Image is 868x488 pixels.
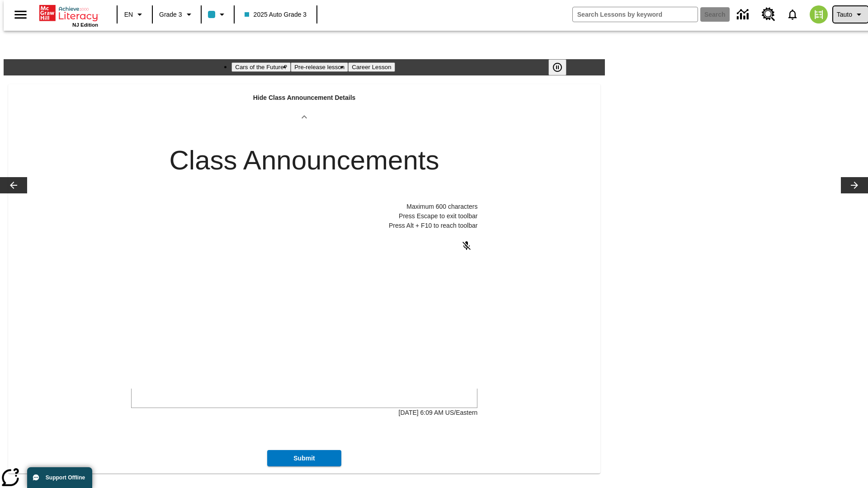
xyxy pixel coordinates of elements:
[810,5,828,23] img: avatar image
[7,1,34,28] button: Open side menu
[231,62,291,72] button: Slide 1 Cars of the Future?
[27,467,92,488] button: Support Offline
[456,235,477,257] button: Click to activate and allow voice recognition
[72,22,98,28] span: NJ Edition
[781,3,804,26] a: Notifications
[573,7,698,22] input: search field
[8,84,600,122] div: Hide Class Announcement Details
[245,10,307,19] span: 2025 Auto Grade 3
[39,3,98,28] div: Home
[159,10,182,19] span: Grade 3
[169,144,439,177] h2: Class Announcements
[124,10,133,19] span: EN
[4,7,132,23] body: Maximum 600 characters Press Escape to exit toolbar Press Alt + F10 to reach toolbar
[253,93,356,103] p: Hide Class Announcement Details
[131,202,478,211] p: Maximum 600 characters
[756,2,781,27] a: Resource Center, Will open in new tab
[156,6,198,23] button: Grade: Grade 3, Select a grade
[39,4,98,22] a: Home
[837,10,852,19] span: Tauto
[548,59,576,75] div: Pause
[131,221,478,230] p: Press Alt + F10 to reach toolbar
[833,6,868,23] button: Profile/Settings
[204,6,231,23] button: Class color is light blue. Change class color
[399,408,478,418] p: [DATE] 6:09 AM US/Eastern
[291,62,348,72] button: Slide 2 Pre-release lesson
[131,211,478,221] p: Press Escape to exit toolbar
[120,6,149,23] button: Language: EN, Select a language
[841,177,868,193] button: Lesson carousel, Next
[46,474,85,481] span: Support Offline
[804,3,833,26] button: Select a new avatar
[4,7,132,23] p: Announcements @#$%) at [DATE] 3:43:33 PM
[548,59,566,75] button: Pause
[8,122,600,474] div: Hide Class Announcement Details
[731,2,756,27] a: Data Center
[267,450,341,467] button: Submit
[348,62,395,72] button: Slide 3 Career Lesson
